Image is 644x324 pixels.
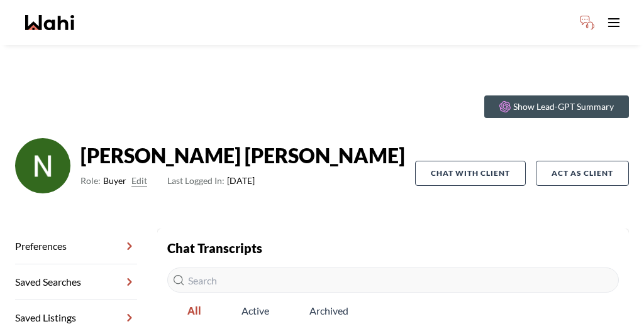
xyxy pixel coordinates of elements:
[103,173,126,188] span: Buyer
[167,175,225,186] span: Last Logged In:
[15,229,137,264] a: Preferences
[167,173,255,188] span: [DATE]
[601,10,626,35] button: Toggle open navigation menu
[167,240,262,256] strong: Chat Transcripts
[536,161,629,186] button: Act as Client
[131,173,147,188] button: Edit
[15,138,70,193] img: ACg8ocIcr1C_bmtsSudsRQG0LUl99XIYm_bqmSrEOP6x298ILIMFww=s96-c
[80,173,101,188] span: Role:
[25,15,74,30] a: Wahi homepage
[80,143,405,168] strong: [PERSON_NAME] [PERSON_NAME]
[289,298,369,324] span: Archived
[221,298,289,324] span: Active
[513,100,614,113] p: Show Lead-GPT Summary
[415,161,526,186] button: Chat with client
[167,267,619,293] input: Search
[484,95,629,118] button: Show Lead-GPT Summary
[15,264,137,300] a: Saved Searches
[167,298,221,324] span: All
